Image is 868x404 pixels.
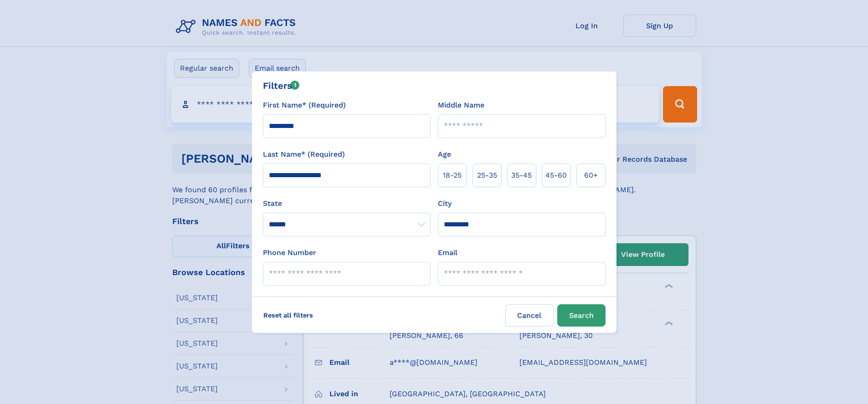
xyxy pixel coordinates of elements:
[263,100,346,111] label: First Name* (Required)
[443,170,462,181] span: 18‑25
[438,100,484,111] label: Middle Name
[263,149,345,160] label: Last Name* (Required)
[511,170,532,181] span: 35‑45
[263,198,431,209] label: State
[545,170,567,181] span: 45‑60
[477,170,497,181] span: 25‑35
[263,79,300,92] div: Filters
[438,247,457,258] label: Email
[557,304,606,327] button: Search
[257,304,319,326] label: Reset all filters
[438,149,451,160] label: Age
[584,170,598,181] span: 60+
[438,198,452,209] label: City
[505,304,554,327] label: Cancel
[263,247,316,258] label: Phone Number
